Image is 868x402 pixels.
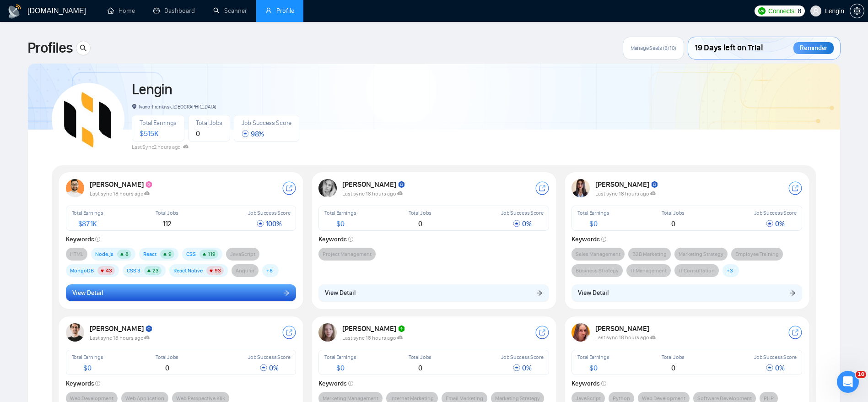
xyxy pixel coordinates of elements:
[325,288,356,298] span: View Detail
[336,364,344,372] span: $ 0
[215,267,221,274] span: 93
[348,381,353,386] span: info-circle
[695,40,763,56] span: 19 Days left on Trial
[348,237,353,242] span: info-circle
[127,266,140,275] span: CSS 3
[173,266,203,275] span: React Native
[576,250,620,259] span: Sales Management
[242,119,291,127] span: Job Success Score
[571,284,802,302] button: View Detailarrow-right
[578,288,609,298] span: View Detail
[409,210,431,216] span: Total Jobs
[66,284,297,302] button: View Detailarrow-right
[758,7,766,15] img: upwork-logo.png
[589,364,597,372] span: $ 0
[145,325,153,333] img: top_rated
[324,354,356,360] span: Total Earnings
[90,180,153,189] strong: [PERSON_NAME]
[165,364,169,372] span: 0
[571,380,606,387] strong: Keywords
[66,235,101,243] strong: Keywords
[342,180,406,189] strong: [PERSON_NAME]
[213,7,247,15] a: searchScanner
[789,289,796,296] span: arrow-right
[230,250,255,259] span: JavaScript
[679,250,723,259] span: Marketing Strategy
[409,354,431,360] span: Total Jobs
[793,42,834,54] div: Reminder
[132,144,189,150] span: Last Sync 2 hours ago
[323,250,372,259] span: Project Management
[132,103,216,110] span: Ivano-Frankivsk, [GEOGRAPHIC_DATA]
[342,324,406,333] strong: [PERSON_NAME]
[318,380,353,387] strong: Keywords
[162,219,172,228] span: 112
[95,381,100,386] span: info-circle
[735,250,779,259] span: Employee Training
[631,44,676,52] span: Manage Seats (8/10)
[106,267,112,274] span: 43
[601,381,606,386] span: info-circle
[632,250,667,259] span: B2B Marketing
[318,284,549,302] button: View Detailarrow-right
[140,119,177,127] span: Total Earnings
[418,364,422,372] span: 0
[754,210,797,216] span: Job Success Score
[631,266,667,275] span: IT Management
[66,179,84,197] img: USER
[108,7,135,15] a: homeHome
[318,179,337,197] img: USER
[248,210,291,216] span: Job Success Score
[601,237,606,242] span: info-circle
[342,190,403,197] span: Last sync 18 hours ago
[56,87,120,151] img: Lengin
[595,190,656,197] span: Last sync 18 hours ago
[156,354,178,360] span: Total Jobs
[595,324,651,333] strong: [PERSON_NAME]
[418,219,422,228] span: 0
[145,181,153,189] img: top_rated_plus
[850,7,864,15] a: setting
[671,219,675,228] span: 0
[501,210,544,216] span: Job Success Score
[242,130,264,138] span: 98 %
[70,250,83,259] span: HTML
[398,325,406,333] img: hipo
[95,250,113,259] span: Node.js
[589,219,597,228] span: $ 0
[727,266,733,275] span: + 3
[78,219,97,228] span: $ 871K
[501,354,544,360] span: Job Success Score
[72,354,103,360] span: Total Earnings
[76,44,90,52] span: search
[140,129,158,138] span: $ 515K
[671,364,675,372] span: 0
[577,210,609,216] span: Total Earnings
[168,251,172,257] span: 9
[90,324,153,333] strong: [PERSON_NAME]
[324,210,356,216] span: Total Earnings
[27,37,72,59] span: Profiles
[152,267,159,274] span: 23
[651,181,659,189] img: top_rated
[143,250,156,259] span: React
[679,266,715,275] span: IT Consultation
[571,323,590,342] img: USER
[90,190,150,197] span: Last sync 18 hours ago
[513,364,531,372] span: 0 %
[318,235,353,243] strong: Keywords
[662,210,685,216] span: Total Jobs
[342,335,403,341] span: Last sync 18 hours ago
[248,354,291,360] span: Job Success Score
[813,8,819,14] span: user
[571,235,606,243] strong: Keywords
[576,266,619,275] span: Business Strategy
[768,6,796,16] span: Connects:
[236,266,254,275] span: Angular
[856,371,866,378] span: 10
[196,129,200,138] span: 0
[257,219,282,228] span: 100 %
[83,364,91,372] span: $ 0
[66,323,84,342] img: USER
